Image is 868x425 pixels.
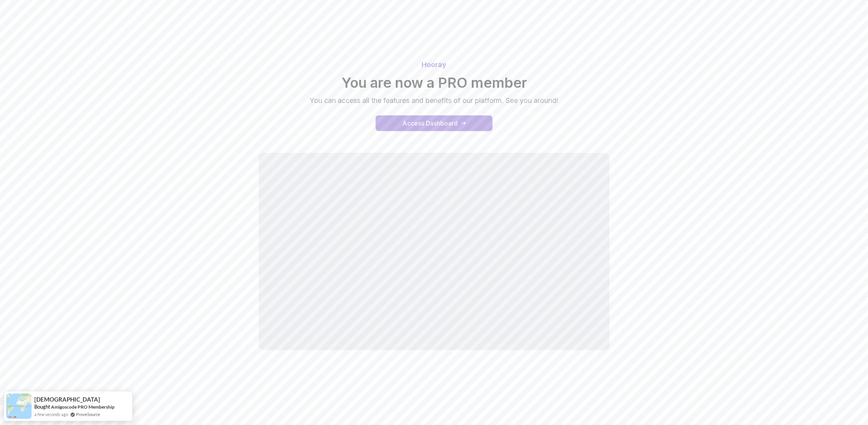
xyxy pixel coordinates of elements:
img: provesource social proof notification image [6,393,32,419]
iframe: welcome [259,153,609,350]
div: Access Dashboard [402,119,458,128]
span: [DEMOGRAPHIC_DATA] [34,396,100,403]
p: Hooray [161,59,707,70]
h2: You are now a PRO member [161,75,707,90]
span: a few seconds ago [34,411,68,418]
p: You can access all the features and benefits of our platform. See you around! [303,95,565,106]
a: ProveSource [76,411,100,418]
a: Amigoscode PRO Membership [51,404,115,410]
a: access-dashboard [376,115,492,131]
button: Access Dashboard [376,115,492,131]
span: Bought [34,404,50,410]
